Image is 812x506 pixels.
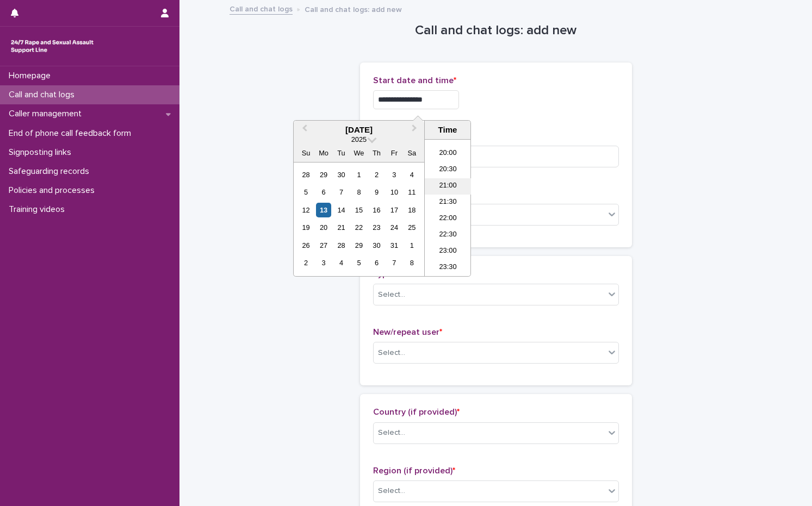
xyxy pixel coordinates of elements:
[425,162,471,178] li: 20:30
[351,220,366,235] div: Choose Wednesday, October 22nd, 2025
[316,238,331,253] div: Choose Monday, October 27th, 2025
[425,211,471,227] li: 22:00
[405,203,419,217] div: Choose Saturday, October 18th, 2025
[351,135,367,143] span: 2025
[334,203,349,217] div: Choose Tuesday, October 14th, 2025
[405,238,419,253] div: Choose Saturday, November 1st, 2025
[230,2,293,15] a: Call and chat logs
[387,220,401,235] div: Choose Friday, October 24th, 2025
[4,128,140,139] p: End of phone call feedback form
[334,255,349,270] div: Choose Tuesday, November 4th, 2025
[425,260,471,276] li: 23:30
[334,167,349,182] div: Choose Tuesday, September 30th, 2025
[387,255,401,270] div: Choose Friday, November 7th, 2025
[9,35,96,57] img: rhQMoQhaT3yELyF149Cw
[316,167,331,182] div: Choose Monday, September 29th, 2025
[299,255,313,270] div: Choose Sunday, November 2nd, 2025
[299,167,313,182] div: Choose Sunday, September 28th, 2025
[387,185,401,199] div: Choose Friday, October 10th, 2025
[427,125,468,135] div: Time
[387,238,401,253] div: Choose Friday, October 31st, 2025
[316,185,331,199] div: Choose Monday, October 6th, 2025
[369,203,384,217] div: Choose Thursday, October 16th, 2025
[369,185,384,199] div: Choose Thursday, October 9th, 2025
[369,146,384,160] div: Th
[351,146,366,160] div: We
[294,125,424,135] div: [DATE]
[351,255,366,270] div: Choose Wednesday, November 5th, 2025
[299,220,313,235] div: Choose Sunday, October 19th, 2025
[4,109,90,119] p: Caller management
[378,485,405,497] div: Select...
[373,76,456,85] span: Start date and time
[316,146,331,160] div: Mo
[425,243,471,260] li: 23:00
[373,466,455,475] span: Region (if provided)
[405,255,419,270] div: Choose Saturday, November 8th, 2025
[4,90,83,100] p: Call and chat logs
[4,185,103,196] p: Policies and processes
[405,167,419,182] div: Choose Saturday, October 4th, 2025
[405,220,419,235] div: Choose Saturday, October 25th, 2025
[369,255,384,270] div: Choose Thursday, November 6th, 2025
[387,146,401,160] div: Fr
[369,167,384,182] div: Choose Thursday, October 2nd, 2025
[4,71,59,81] p: Homepage
[351,185,366,199] div: Choose Wednesday, October 8th, 2025
[4,147,80,158] p: Signposting links
[299,203,313,217] div: Choose Sunday, October 12th, 2025
[351,203,366,217] div: Choose Wednesday, October 15th, 2025
[316,255,331,270] div: Choose Monday, November 3rd, 2025
[425,178,471,195] li: 21:00
[373,408,460,416] span: Country (if provided)
[405,146,419,160] div: Sa
[387,167,401,182] div: Choose Friday, October 3rd, 2025
[4,166,98,177] p: Safeguarding records
[334,185,349,199] div: Choose Tuesday, October 7th, 2025
[373,328,442,336] span: New/repeat user
[425,227,471,243] li: 22:30
[299,146,313,160] div: Su
[387,203,401,217] div: Choose Friday, October 17th, 2025
[369,238,384,253] div: Choose Thursday, October 30th, 2025
[425,195,471,211] li: 21:30
[369,220,384,235] div: Choose Thursday, October 23rd, 2025
[334,238,349,253] div: Choose Tuesday, October 28th, 2025
[334,220,349,235] div: Choose Tuesday, October 21st, 2025
[299,238,313,253] div: Choose Sunday, October 26th, 2025
[297,166,420,272] div: month 2025-10
[378,289,405,301] div: Select...
[295,122,312,139] button: Previous Month
[378,347,405,359] div: Select...
[425,146,471,162] li: 20:00
[334,146,349,160] div: Tu
[4,204,73,215] p: Training videos
[305,3,402,15] p: Call and chat logs: add new
[351,167,366,182] div: Choose Wednesday, October 1st, 2025
[316,220,331,235] div: Choose Monday, October 20th, 2025
[360,23,632,39] h1: Call and chat logs: add new
[299,185,313,199] div: Choose Sunday, October 5th, 2025
[407,122,424,139] button: Next Month
[378,427,405,439] div: Select...
[351,238,366,253] div: Choose Wednesday, October 29th, 2025
[316,203,331,217] div: Choose Monday, October 13th, 2025
[405,185,419,199] div: Choose Saturday, October 11th, 2025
